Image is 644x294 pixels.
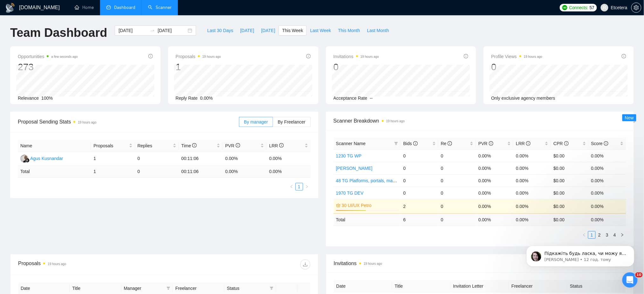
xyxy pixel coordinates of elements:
[20,156,63,161] a: AKAgus Kusnandar
[364,262,382,265] time: 19 hours ago
[478,141,493,146] span: PVR
[342,202,397,209] a: 30 UI/UX Petro
[166,286,170,290] span: filter
[148,54,153,58] span: info-circle
[589,162,626,174] td: 0.00%
[181,143,197,148] span: Time
[18,96,39,101] span: Relevance
[551,199,588,213] td: $0.00
[335,25,363,36] button: This Month
[476,150,513,162] td: 0.00%
[580,231,588,239] li: Previous Page
[491,61,542,73] div: 0
[403,141,417,146] span: Bids
[622,54,626,58] span: info-circle
[288,183,295,190] li: Previous Page
[438,174,476,187] td: 0
[589,174,626,187] td: 0.00%
[240,27,254,34] span: [DATE]
[517,232,644,277] iframe: Intercom notifications повідомлення
[441,141,452,146] span: Re
[41,96,53,101] span: 100%
[401,213,438,226] td: 6
[267,165,310,178] td: 0.00 %
[135,140,179,152] th: Replies
[622,272,638,288] iframe: Intercom live chat
[438,199,476,213] td: 0
[310,27,331,34] span: Last Week
[223,152,267,165] td: 0.00%
[513,174,551,187] td: 0.00%
[25,158,30,163] img: gigradar-bm.png
[602,5,607,10] span: user
[223,165,267,178] td: 0.00 %
[150,28,155,33] span: swap-right
[268,284,275,293] span: filter
[588,231,596,239] li: 1
[305,185,309,189] span: right
[176,96,198,101] span: Reply Rate
[106,5,111,10] span: dashboard
[361,55,379,58] time: 19 hours ago
[580,231,588,239] button: left
[18,259,164,270] div: Proposals
[392,280,451,292] th: Title
[516,141,531,146] span: LRR
[18,140,91,152] th: Name
[551,162,588,174] td: $0.00
[564,141,569,146] span: info-circle
[48,262,66,266] time: 19 hours ago
[591,141,608,146] span: Score
[258,25,279,36] button: [DATE]
[619,231,626,239] button: right
[513,162,551,174] td: 0.00%
[551,187,588,199] td: $0.00
[334,280,392,292] th: Date
[237,25,258,36] button: [DATE]
[336,153,362,158] a: 1230 TG WP
[225,143,240,148] span: PVR
[5,3,15,13] img: logo
[150,28,155,33] span: to
[401,187,438,199] td: 0
[438,187,476,199] td: 0
[476,174,513,187] td: 0.00%
[334,96,368,101] span: Acceptance Rate
[124,285,164,292] span: Manager
[491,53,542,60] span: Profile Views
[476,199,513,213] td: 0.00%
[200,96,213,101] span: 0.00%
[625,115,634,120] span: New
[91,152,135,165] td: 1
[75,5,94,10] a: homeHome
[604,141,608,146] span: info-circle
[18,53,78,60] span: Opportunities
[604,231,611,238] a: 3
[306,54,311,58] span: info-circle
[509,280,567,292] th: Freelancer
[301,262,310,267] span: download
[296,183,303,190] a: 1
[448,141,452,146] span: info-circle
[18,61,78,73] div: 273
[300,259,310,270] button: download
[611,231,618,238] a: 4
[267,152,310,165] td: 0.00%
[192,143,197,148] span: info-circle
[589,187,626,199] td: 0.00%
[261,27,275,34] span: [DATE]
[588,231,595,238] a: 1
[278,119,305,124] span: By Freelancer
[270,286,274,290] span: filter
[236,143,240,148] span: info-circle
[202,55,221,58] time: 19 hours ago
[244,119,268,124] span: By manager
[367,27,389,34] span: Last Month
[288,183,295,190] button: left
[227,285,267,292] span: Status
[551,174,588,187] td: $0.00
[489,141,493,146] span: info-circle
[91,140,135,152] th: Proposals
